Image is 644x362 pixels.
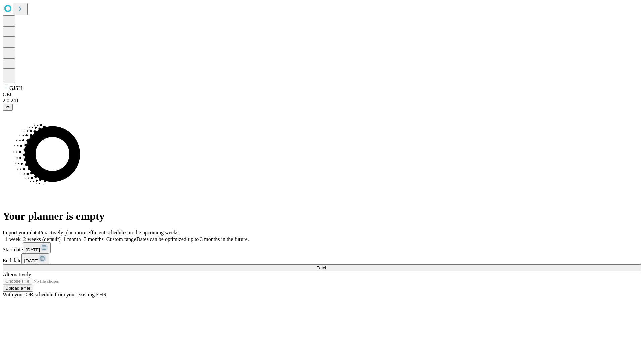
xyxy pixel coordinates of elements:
button: [DATE] [21,253,49,264]
span: Fetch [316,265,327,270]
div: Start date [3,242,641,253]
span: Custom range [106,236,136,242]
button: @ [3,104,13,111]
div: End date [3,253,641,264]
span: 2 weeks (default) [23,236,61,242]
div: GEI [3,92,641,98]
span: Import your data [3,230,39,235]
button: Upload a file [3,285,33,292]
span: @ [5,105,10,110]
span: GJSH [9,85,22,91]
span: Dates can be optimized up to 3 months in the future. [136,236,249,242]
button: [DATE] [23,242,51,253]
button: Fetch [3,264,641,271]
h1: Your planner is empty [3,210,641,222]
span: With your OR schedule from your existing EHR [3,292,107,297]
span: [DATE] [26,247,40,252]
span: 1 week [5,236,21,242]
span: 3 months [84,236,104,242]
span: Proactively plan more efficient schedules in the upcoming weeks. [39,230,180,235]
span: Alternatively [3,271,31,277]
div: 2.0.241 [3,98,641,104]
span: 1 month [63,236,81,242]
span: [DATE] [24,258,38,263]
